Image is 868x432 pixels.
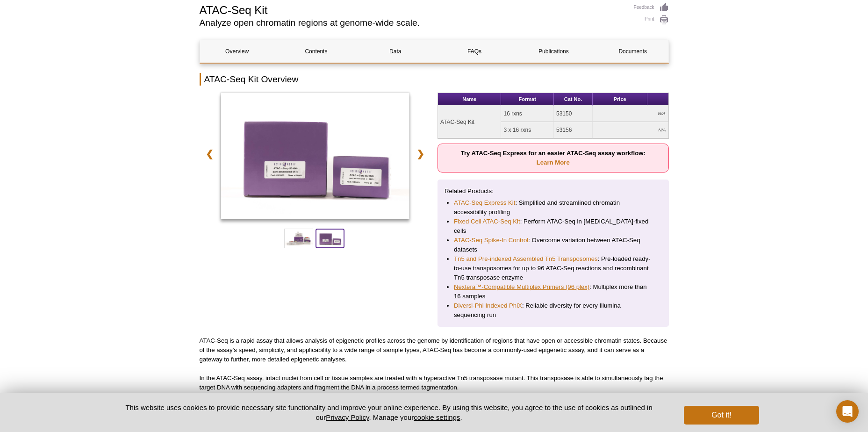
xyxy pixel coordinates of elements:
[410,143,430,165] a: ❯
[537,159,570,166] a: Learn More
[414,413,460,421] button: cookie settings
[595,40,670,63] a: Documents
[593,122,668,138] td: N/A
[437,40,511,63] a: FAQs
[200,73,669,86] h2: ATAC-Seq Kit Overview
[634,2,669,13] a: Feedback
[454,301,653,320] li: : Reliable diversity for every Illumina sequencing run
[454,282,589,292] a: Nextera™-Compatible Multiplex Primers (96 plex)
[438,106,501,138] td: ATAC-Seq Kit
[200,143,220,165] a: ❮
[454,254,653,282] li: : Pre-loaded ready-to-use transposomes for up to 96 ATAC-Seq reactions and recombinant Tn5 transp...
[501,122,554,138] td: 3 x 16 rxns
[516,40,591,63] a: Publications
[109,403,669,422] p: This website uses cookies to provide necessary site functionality and improve your online experie...
[200,40,274,63] a: Overview
[554,93,593,106] th: Cat No.
[634,15,669,25] a: Print
[454,282,653,301] li: : Multiplex more than 16 samples
[554,106,593,122] td: 53150
[454,301,522,310] a: Diversi-Phi Indexed PhiX
[221,93,410,222] a: ATAC-Seq Kit
[454,217,653,236] li: : Perform ATAC-Seq in [MEDICAL_DATA]-fixed cells
[836,400,859,423] div: Open Intercom Messenger
[200,336,669,364] p: ATAC-Seq is a rapid assay that allows analysis of epigenetic profiles across the genome by identi...
[438,93,501,106] th: Name
[454,217,520,226] a: Fixed Cell ATAC-Seq Kit
[358,40,432,63] a: Data
[684,406,759,425] button: Got it!
[593,106,668,122] td: N/A
[445,187,662,196] p: Related Products:
[593,93,647,106] th: Price
[454,236,528,245] a: ATAC-Seq Spike-In Control
[461,150,646,166] strong: Try ATAC-Seq Express for an easier ATAC-Seq assay workflow:
[501,93,554,106] th: Format
[221,93,410,219] img: ATAC-Seq Kit
[454,198,653,217] li: : Simplified and streamlined chromatin accessibility profiling
[279,40,353,63] a: Contents
[554,122,593,138] td: 53156
[200,2,624,16] h1: ATAC-Seq Kit
[454,236,653,254] li: : Overcome variation between ATAC-Seq datasets
[326,413,369,421] a: Privacy Policy
[454,254,598,264] a: Tn5 and Pre-indexed Assembled Tn5 Transposomes
[454,198,515,208] a: ATAC-Seq Express Kit
[200,19,624,27] h2: Analyze open chromatin regions at genome-wide scale.
[501,106,554,122] td: 16 rxns
[200,374,669,392] p: In the ATAC-Seq assay, intact nuclei from cell or tissue samples are treated with a hyperactive T...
